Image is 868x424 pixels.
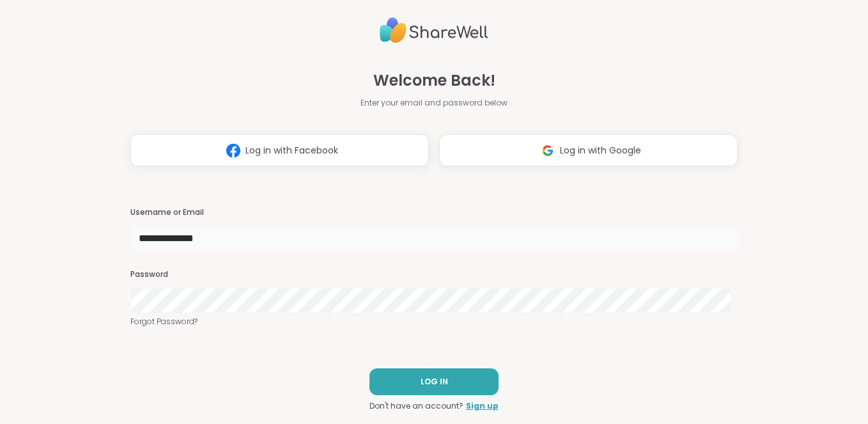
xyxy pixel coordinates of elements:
span: Don't have an account? [369,400,463,412]
button: Log in with Facebook [130,134,429,166]
h3: Username or Email [130,207,738,218]
span: LOG IN [421,376,448,388]
img: ShareWell Logo [380,12,488,49]
a: Forgot Password? [130,316,738,327]
button: LOG IN [369,368,499,395]
img: ShareWell Logomark [221,139,245,162]
span: Welcome Back! [373,69,495,92]
span: Enter your email and password below [360,97,508,109]
h3: Password [130,269,738,280]
button: Log in with Google [439,134,738,166]
span: Log in with Google [560,144,641,157]
img: ShareWell Logomark [536,139,560,162]
a: Sign up [466,400,499,412]
span: Log in with Facebook [245,144,338,157]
